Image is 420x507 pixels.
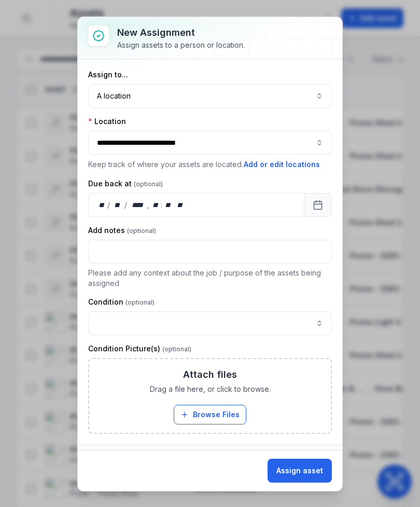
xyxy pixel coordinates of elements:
[111,200,125,210] div: month,
[174,405,246,424] button: Browse Files
[118,449,129,461] div: 1
[150,384,271,394] span: Drag a file here, or click to browse.
[88,116,126,127] label: Location
[107,200,111,210] div: /
[163,200,174,210] div: minute,
[161,200,163,210] div: :
[88,179,163,189] label: Due back at
[88,159,332,170] p: Keep track of where your assets are located.
[97,200,107,210] div: day,
[150,200,161,210] div: hour,
[88,225,156,236] label: Add notes
[183,367,237,382] h3: Attach files
[88,449,129,461] span: Assets
[78,445,342,465] button: Assets1
[88,70,128,80] label: Assign to...
[124,200,128,210] div: /
[88,84,332,108] button: A location
[88,297,155,307] label: Condition
[117,40,245,50] div: Assign assets to a person or location.
[88,268,332,289] p: Please add any context about the job / purpose of the assets being assigned
[268,459,332,483] button: Assign asset
[128,200,147,210] div: year,
[147,200,150,210] div: ,
[304,193,332,217] button: Calendar
[88,344,191,354] label: Condition Picture(s)
[117,25,245,40] h3: New assignment
[243,159,320,170] button: Add or edit locations
[175,200,186,210] div: am/pm,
